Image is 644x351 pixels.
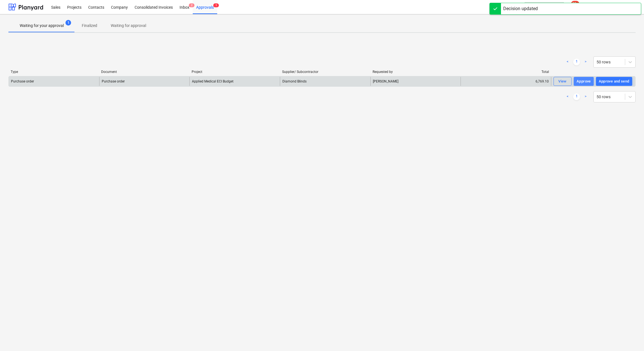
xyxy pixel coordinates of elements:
p: Finalized [82,23,97,29]
a: Previous page [564,93,571,100]
a: Next page [582,93,589,100]
span: 1 [213,3,219,7]
div: Diamond Blinds [280,77,370,86]
a: Next page [582,59,589,65]
div: Purchase order [102,79,125,83]
a: Page 1 is your current page [573,93,580,100]
span: 1 [65,20,71,26]
div: Approve and send [599,78,629,85]
div: View [558,78,567,85]
span: 2 [189,3,194,7]
div: Total [463,70,549,74]
div: Requested by [373,70,459,74]
button: View [554,77,572,86]
div: Approve [577,78,591,85]
div: Decision updated [503,5,538,12]
span: Applied Medical ECI Budget [192,79,233,83]
div: [PERSON_NAME] [370,77,461,86]
div: Supplier/ Subcontractor [282,70,368,74]
a: Page 1 is your current page [573,59,580,65]
div: Type [11,70,97,74]
p: Waiting for approval [111,23,146,29]
button: Approve and send [596,77,632,86]
div: Purchase order [11,79,34,83]
div: Project [192,70,278,74]
a: Previous page [564,59,571,65]
button: Approve [574,77,594,86]
div: 6,769.10 [461,77,551,86]
p: Waiting for your approval [20,23,64,29]
div: Document [101,70,187,74]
